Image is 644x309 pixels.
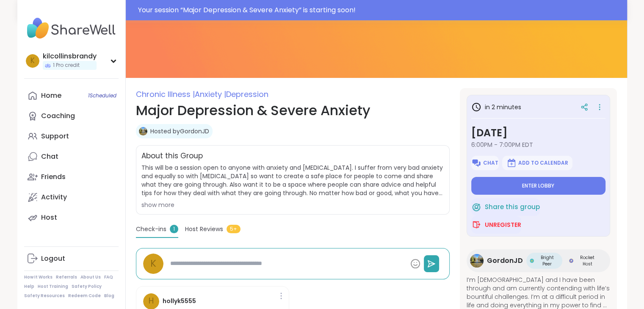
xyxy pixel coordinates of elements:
span: Chronic Illness | [136,89,195,99]
a: Chat [24,146,119,167]
span: This will be a session open to anyone with anxiety and [MEDICAL_DATA]. I suffer from very bad anx... [141,163,444,197]
h2: About this Group [141,151,203,162]
h3: [DATE] [471,125,605,141]
span: Depression [226,89,268,99]
a: Support [24,126,119,146]
h4: hollyk5555 [163,297,196,306]
h3: in 2 minutes [471,102,521,112]
button: Unregister [471,216,521,234]
a: How It Works [24,274,53,280]
span: Share this group [485,202,540,212]
a: Safety Policy [72,284,102,290]
a: Hosted byGordonJD [150,127,209,135]
div: Activity [41,193,67,202]
div: Coaching [41,111,75,121]
a: Redeem Code [68,293,101,299]
span: Check-ins [136,225,166,234]
span: k [150,256,156,271]
a: GordonJDGordonJDBright PeerBright PeerRocket HostRocket Host [467,249,610,272]
h1: Major Depression & Severe Anxiety [136,100,450,121]
span: Enter lobby [522,182,554,189]
img: ShareWell Logomark [471,220,481,230]
img: ShareWell Logomark [471,202,481,212]
button: Share this group [471,198,540,216]
span: Anxiety | [195,89,226,99]
div: Host [41,213,57,222]
div: Friends [41,172,66,182]
span: Unregister [485,221,521,229]
button: Enter lobby [471,177,605,195]
a: Host Training [38,284,68,290]
span: 1 [170,225,178,233]
span: 5+ [227,225,240,233]
div: Your session “ Major Depression & Severe Anxiety ” is starting soon! [138,5,622,15]
a: Help [24,284,34,290]
div: kilcollinsbrandy [43,52,97,61]
a: Safety Resources [24,293,65,299]
span: k [30,55,35,66]
a: Host [24,207,119,228]
span: 1 Scheduled [88,92,116,99]
a: FAQ [104,274,113,280]
img: ShareWell Logomark [506,158,517,168]
img: ShareWell Nav Logo [24,14,119,43]
a: Home1Scheduled [24,86,119,106]
a: Friends [24,167,119,187]
button: Add to Calendar [502,156,572,170]
div: show more [141,201,444,209]
img: GordonJD [139,127,147,135]
a: Logout [24,248,119,269]
img: Bright Peer [530,259,534,263]
span: Host Reviews [185,225,223,234]
span: h [149,295,154,307]
div: Chat [41,152,58,161]
a: Referrals [56,274,77,280]
div: Logout [41,254,65,263]
a: Blog [104,293,114,299]
div: Support [41,132,69,141]
img: GordonJD [470,254,484,268]
span: 6:00PM - 7:00PM EDT [471,141,605,149]
span: Rocket Host [575,254,600,267]
span: Bright Peer [536,254,559,267]
button: Chat [471,156,499,170]
div: Home [41,91,61,100]
span: Add to Calendar [518,160,568,166]
span: Chat [483,160,498,166]
a: Coaching [24,106,119,126]
a: About Us [80,274,101,280]
a: Activity [24,187,119,207]
img: ShareWell Logomark [471,158,481,168]
img: Rocket Host [569,259,573,263]
span: GordonJD [487,256,523,266]
span: 1 Pro credit [53,62,80,69]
